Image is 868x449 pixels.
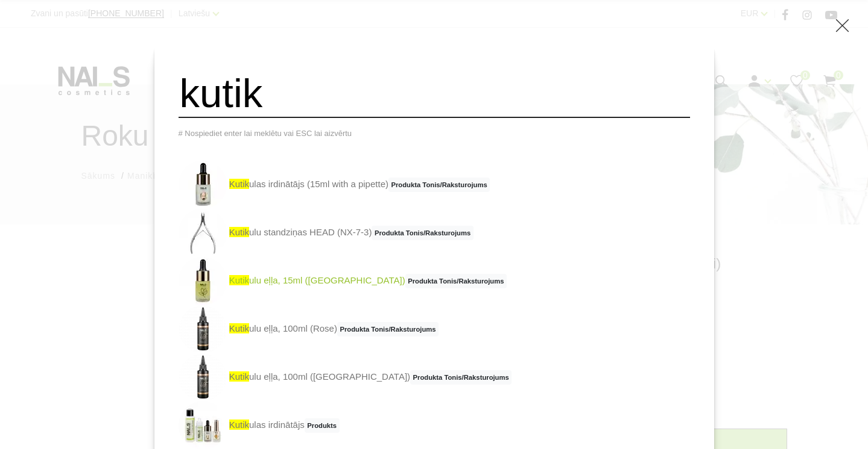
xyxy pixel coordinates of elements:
img: Kutikulu standziņu raksturojumi: NY – 1 – 3 NY – 1 – 5 NY – 1 – 7 Medicīnisks nerūsējošais tēraud... [179,209,227,257]
a: kutikulu eļļa, 100ml (Rose)Produkta Tonis/Raksturojums [179,305,439,353]
span: Produkta Tonis/Raksturojums [410,370,512,385]
span: kutik [229,420,249,430]
span: Produkts [305,418,340,433]
span: Produkta Tonis/Raksturojums [388,178,490,192]
img: Mitrinoša, mīkstinoša un aromātiska kutikulas eļļa. Bagāta ar nepieciešamo omega-3, 6 un 9, kā ar... [179,257,227,305]
a: kutikulu eļļa, 15ml ([GEOGRAPHIC_DATA])Produkta Tonis/Raksturojums [179,257,507,305]
input: Meklēt produktus ... [179,69,690,118]
img: Mitrinoša, mīkstinoša un aromātiska kutikulas eļļa. Bagāta ar nepieciešamo omega-3, 6 un 9, kā ar... [179,305,227,353]
span: Produkta Tonis/Raksturojums [405,274,507,288]
a: kutikulu eļļa, 100ml ([GEOGRAPHIC_DATA])Produkta Tonis/Raksturojums [179,353,512,401]
span: kutik [229,275,249,285]
span: kutik [229,323,249,333]
img: Līdzeklis kutikulas mīkstināšanai un irdināšanai vien pāris sekunžu laikā. Ideāli piemērots kutik... [179,161,227,209]
span: kutik [229,227,249,237]
span: Produkta Tonis/Raksturojums [372,226,473,240]
span: kutik [229,179,249,189]
img: Mitrinoša, mīkstinoša un aromātiska kutikulas eļļa. Bagāta ar nepieciešamo omega-3, 6 un 9, kā ar... [179,353,227,401]
a: kutikulu standziņas HEAD (NX-7-3)Produkta Tonis/Raksturojums [179,209,474,257]
span: # Nospiediet enter lai meklētu vai ESC lai aizvērtu [179,129,352,138]
a: kutikulas irdinātājs (15ml with a pipette)Produkta Tonis/Raksturojums [179,161,490,209]
span: Produkta Tonis/Raksturojums [337,322,439,336]
span: kutik [229,371,249,382]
